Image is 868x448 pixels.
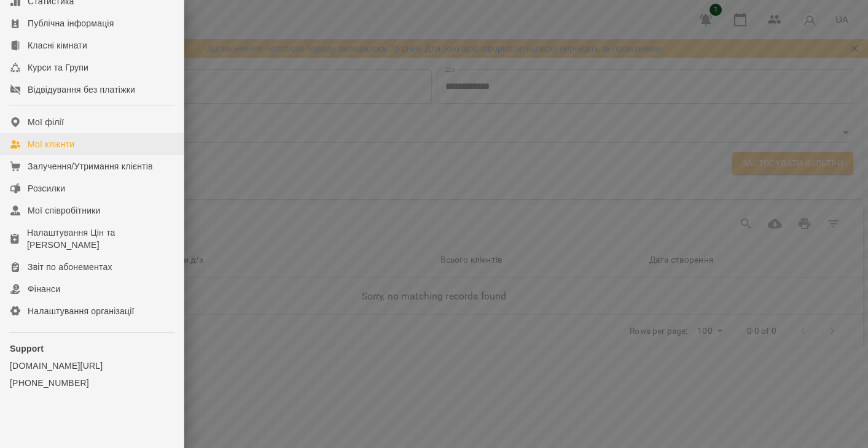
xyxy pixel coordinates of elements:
div: Відвідування без платіжки [28,83,135,96]
div: Курси та Групи [28,61,88,74]
div: Залучення/Утримання клієнтів [28,160,153,172]
div: Налаштування організації [28,305,135,317]
div: Налаштування Цін та [PERSON_NAME] [27,226,174,251]
div: Мої клієнти [28,138,74,150]
a: [DOMAIN_NAME][URL] [10,360,174,372]
div: Публічна інформація [28,17,114,29]
div: Розсилки [28,182,65,195]
a: [PHONE_NUMBER] [10,377,174,389]
div: Мої співробітники [28,204,101,217]
p: Support [10,342,174,355]
div: Класні кімнати [28,39,87,52]
div: Звіт по абонементах [28,261,112,273]
div: Мої філії [28,116,64,128]
div: Фінанси [28,283,60,295]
